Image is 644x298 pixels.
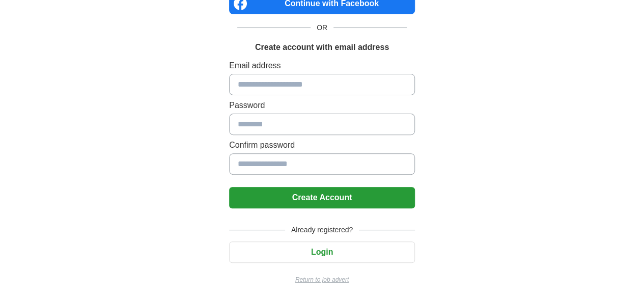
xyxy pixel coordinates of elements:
label: Password [229,99,415,112]
label: Email address [229,60,415,72]
h1: Create account with email address [255,41,389,53]
a: Login [229,248,415,256]
button: Login [229,241,415,263]
span: OR [311,22,333,33]
button: Create Account [229,187,415,208]
a: Return to job advert [229,275,415,284]
label: Confirm password [229,139,415,151]
span: Already registered? [285,225,359,235]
